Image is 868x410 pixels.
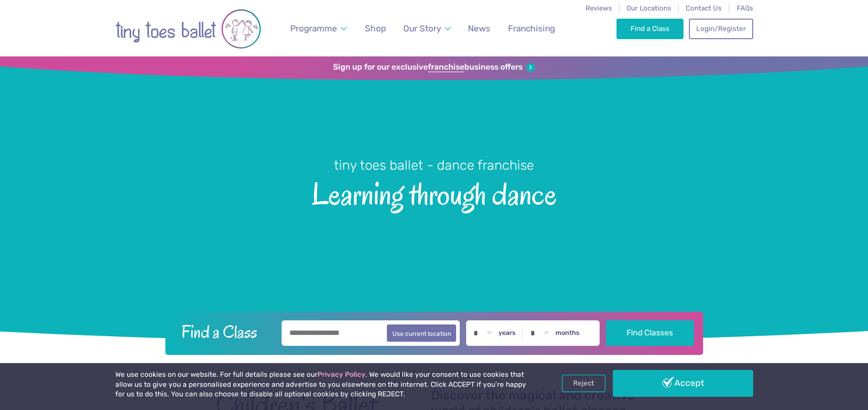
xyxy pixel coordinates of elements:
[613,370,753,396] a: Accept
[365,23,386,34] span: Shop
[318,370,365,379] a: Privacy Policy
[689,19,753,39] a: Login/Register
[334,157,534,173] small: tiny toes ballet - dance franchise
[503,18,559,39] a: Franchising
[174,320,275,343] h2: Find a Class
[468,23,490,34] span: News
[555,329,580,337] label: months
[586,4,612,12] a: Reviews
[562,375,606,392] a: Reject
[508,23,555,34] span: Franchising
[286,18,351,39] a: Programme
[290,23,337,34] span: Programme
[737,4,753,12] a: FAQs
[16,174,852,211] span: Learning through dance
[333,62,535,72] a: Sign up for our exclusivefranchisebusiness offers
[115,6,261,52] img: tiny toes ballet
[360,18,390,39] a: Shop
[498,329,516,337] label: years
[616,19,683,39] a: Find a Class
[115,370,530,400] p: We use cookies on our website. For full details please see our . We would like your consent to us...
[686,4,722,12] a: Contact Us
[627,4,671,12] a: Our Locations
[399,18,455,39] a: Our Story
[606,320,694,346] button: Find Classes
[464,18,495,39] a: News
[387,324,457,342] button: Use current location
[428,62,464,72] strong: franchise
[403,23,441,34] span: Our Story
